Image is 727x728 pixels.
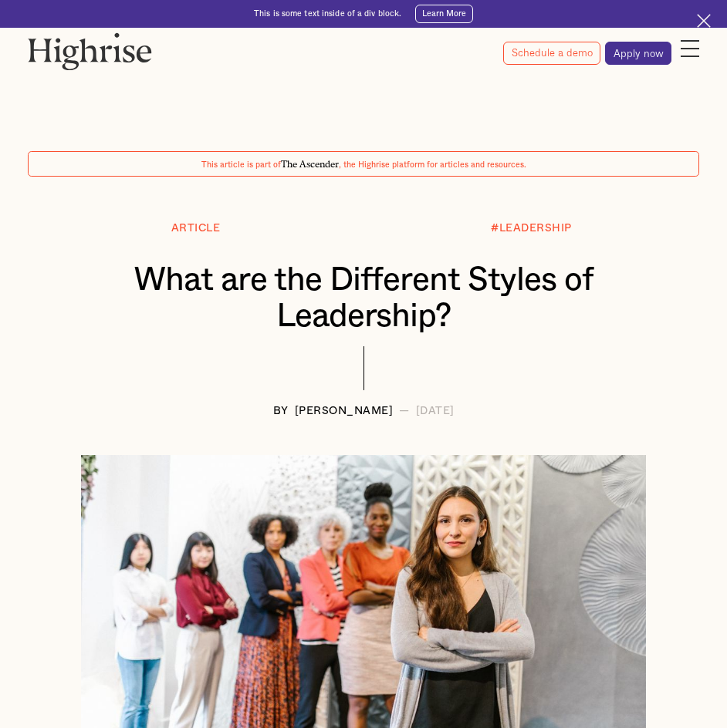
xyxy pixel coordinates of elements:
[201,161,281,169] span: This article is part of
[295,406,394,417] div: [PERSON_NAME]
[697,14,711,28] img: Cross icon
[254,8,401,19] div: This is some text inside of a div block.
[281,157,339,167] span: The Ascender
[415,5,473,23] a: Learn More
[503,42,600,65] a: Schedule a demo
[399,406,410,417] div: —
[51,262,676,335] h1: What are the Different Styles of Leadership?
[416,406,455,417] div: [DATE]
[28,32,152,70] img: Highrise logo
[491,223,572,234] div: #LEADERSHIP
[171,223,221,234] div: Article
[273,406,289,417] div: BY
[339,161,526,169] span: , the Highrise platform for articles and resources.
[605,42,671,65] a: Apply now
